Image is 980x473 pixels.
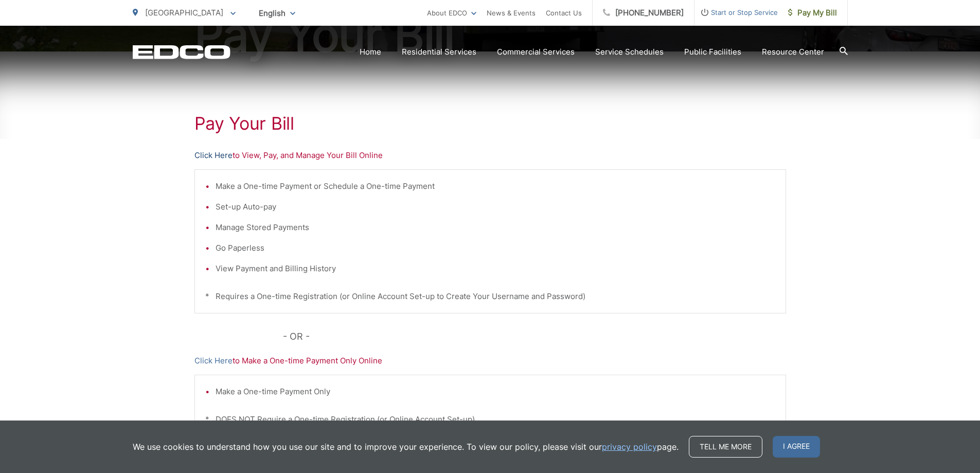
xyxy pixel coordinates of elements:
li: Manage Stored Payments [216,221,775,234]
span: I agree [773,436,820,458]
span: English [251,4,303,22]
a: Click Here [194,149,233,162]
a: About EDCO [427,7,476,19]
h1: Pay Your Bill [194,113,786,134]
a: Service Schedules [595,46,664,58]
a: Click Here [194,355,233,367]
li: Make a One-time Payment Only [216,386,775,398]
span: Pay My Bill [788,7,837,19]
li: Set-up Auto-pay [216,201,775,213]
li: Go Paperless [216,242,775,254]
p: We use cookies to understand how you use our site and to improve your experience. To view our pol... [133,441,679,453]
span: [GEOGRAPHIC_DATA] [145,8,223,17]
li: Make a One-time Payment or Schedule a One-time Payment [216,180,775,192]
p: * DOES NOT Require a One-time Registration (or Online Account Set-up) [205,413,775,426]
a: Commercial Services [497,46,575,58]
a: Tell me more [689,436,762,458]
a: News & Events [487,7,536,19]
p: to View, Pay, and Manage Your Bill Online [194,149,786,162]
a: EDCD logo. Return to the homepage. [133,45,230,59]
p: - OR - [283,329,786,344]
a: Resource Center [762,46,824,58]
a: Home [360,46,381,58]
a: privacy policy [602,441,657,453]
li: View Payment and Billing History [216,262,775,275]
p: * Requires a One-time Registration (or Online Account Set-up to Create Your Username and Password) [205,290,775,303]
a: Public Facilities [684,46,741,58]
p: to Make a One-time Payment Only Online [194,355,786,367]
a: Contact Us [546,7,582,19]
a: Residential Services [402,46,476,58]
